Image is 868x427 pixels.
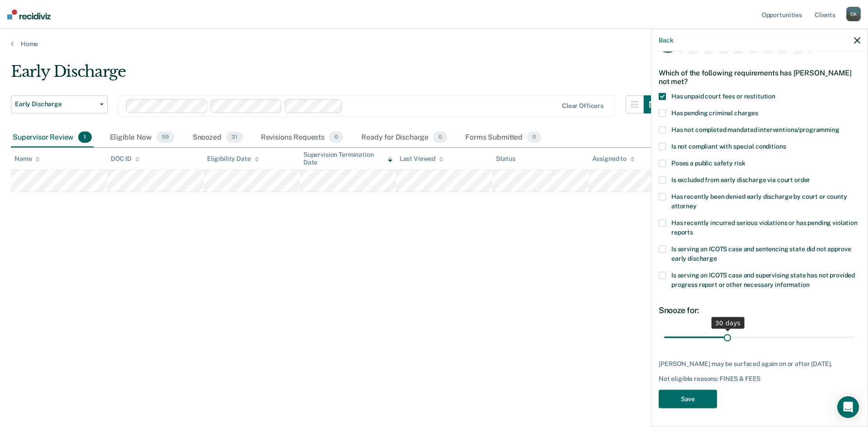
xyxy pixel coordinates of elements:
span: 0 [433,131,447,143]
div: Eligibility Date [207,155,259,163]
span: 59 [156,131,175,143]
div: Revisions Requests [259,128,345,148]
div: 30 days [712,317,745,328]
div: Eligible Now [108,128,176,148]
span: Has pending criminal charges [671,109,758,117]
button: Back [659,36,673,44]
div: Supervisor Review [11,128,94,148]
div: Open Intercom Messenger [837,396,859,418]
span: 0 [527,131,541,143]
div: Forms Submitted [463,128,543,148]
span: Early Discharge [15,100,96,108]
div: Name [14,155,40,163]
a: Home [11,40,857,48]
span: 1 [78,131,91,143]
div: Clear officers [562,102,604,110]
span: Is serving an ICOTS case and sentencing state did not approve early discharge [671,245,851,262]
div: Assigned to [592,155,635,163]
div: Status [496,155,515,163]
div: Ready for Discharge [359,128,449,148]
span: 31 [226,131,243,143]
div: Supervision Termination Date [303,151,392,166]
div: [PERSON_NAME] may be surfaced again on or after [DATE]. [659,360,860,367]
span: Is excluded from early discharge via court order [671,176,810,183]
div: Snoozed [191,128,245,148]
button: Save [659,390,717,408]
div: C K [846,7,861,21]
div: Snooze for: [659,305,860,315]
span: Poses a public safety risk [671,160,745,167]
span: Has recently been denied early discharge by court or county attorney [671,193,847,210]
span: Is serving an ICOTS case and supervising state has not provided progress report or other necessar... [671,272,855,288]
span: 0 [329,131,343,143]
span: Has recently incurred serious violations or has pending violation reports [671,219,858,236]
div: Not eligible reasons: FINES & FEES [659,375,860,383]
div: Which of the following requirements has [PERSON_NAME] not met? [659,61,860,93]
div: DOC ID [111,155,140,163]
span: Has not completed mandated interventions/programming [671,126,840,133]
div: Last Viewed [400,155,443,163]
div: Early Discharge [11,62,662,88]
img: Recidiviz [7,9,51,19]
span: Is not compliant with special conditions [671,143,786,150]
span: Has unpaid court fees or restitution [671,93,775,100]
